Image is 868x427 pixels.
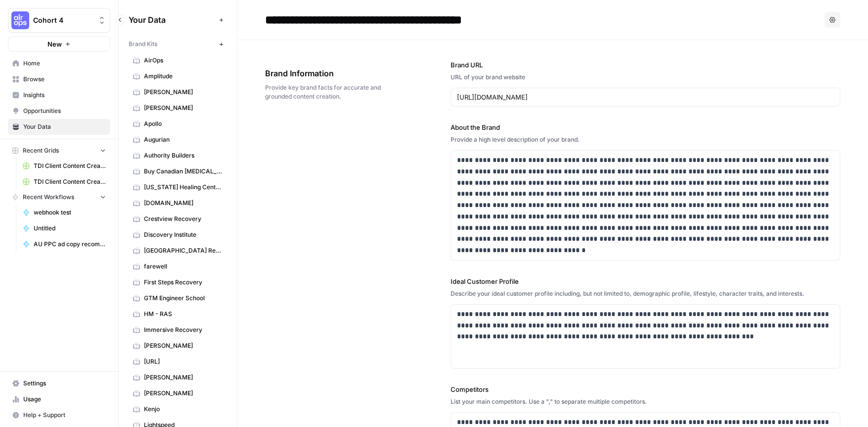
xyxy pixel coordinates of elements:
a: Insights [8,87,110,103]
button: New [8,37,110,52]
a: [PERSON_NAME] [129,385,227,401]
div: Describe your ideal customer profile including, but not limited to, demographic profile, lifestyl... [451,289,840,298]
span: Cohort 4 [33,15,93,25]
a: Amplitude [129,68,227,84]
span: Provide key brand facts for accurate and grounded content creation. [265,83,395,101]
a: [US_STATE] Healing Centers [129,179,227,195]
label: Brand URL [451,60,840,70]
input: www.sundaysoccer.com [457,92,834,102]
span: Usage [23,395,106,404]
a: Settings [8,375,110,391]
span: Settings [23,379,106,388]
img: Cohort 4 Logo [11,11,29,29]
button: Recent Grids [8,143,110,158]
span: [DOMAIN_NAME] [144,199,223,208]
span: GTM Engineer School [144,294,223,303]
label: About the Brand [451,122,840,132]
a: GTM Engineer School [129,290,227,306]
span: Brand Information [265,67,395,79]
a: TDI Client Content Creation [18,158,110,174]
span: Browse [23,75,106,84]
a: [PERSON_NAME] [129,84,227,100]
a: Apollo [129,116,227,132]
a: AU PPC ad copy recommendations [[PERSON_NAME]] [18,236,110,252]
a: Authority Builders [129,148,227,163]
span: Opportunities [23,107,106,115]
span: Immersive Recovery [144,325,223,334]
span: Home [23,59,106,68]
button: Workspace: Cohort 4 [8,8,110,33]
span: [US_STATE] Healing Centers [144,183,223,192]
span: Insights [23,91,106,100]
span: AU PPC ad copy recommendations [[PERSON_NAME]] [34,240,106,249]
span: farewell [144,262,223,271]
span: Help + Support [23,411,106,420]
span: Recent Workflows [23,193,74,202]
div: Provide a high level description of your brand. [451,135,840,144]
a: First Steps Recovery [129,274,227,290]
span: webhook test [34,208,106,217]
a: [PERSON_NAME] [129,370,227,385]
button: Help + Support [8,407,110,423]
a: farewell [129,259,227,274]
a: Usage [8,391,110,407]
span: [PERSON_NAME] [144,373,223,382]
a: TDI Client Content Creation -2 [18,174,110,190]
label: Competitors [451,384,840,394]
span: AirOps [144,56,223,65]
span: Kenjo [144,405,223,414]
a: Kenjo [129,401,227,417]
a: AirOps [129,53,227,68]
a: Buy Canadian [MEDICAL_DATA] [129,163,227,179]
span: First Steps Recovery [144,278,223,287]
span: [PERSON_NAME] [144,389,223,398]
label: Ideal Customer Profile [451,276,840,286]
a: [URL] [129,354,227,370]
span: Crestview Recovery [144,214,223,223]
span: Discovery Institute [144,230,223,239]
span: [PERSON_NAME] [144,88,223,97]
span: Apollo [144,119,223,128]
a: Your Data [8,119,110,135]
button: Recent Workflows [8,190,110,205]
span: Authority Builders [144,151,223,160]
span: [PERSON_NAME] [144,104,223,112]
a: Discovery Institute [129,227,227,243]
span: [GEOGRAPHIC_DATA] Recovery [144,246,223,255]
a: [PERSON_NAME] [129,100,227,116]
a: Untitled [18,220,110,236]
span: Your Data [129,14,215,26]
a: Opportunities [8,103,110,119]
span: HM - RAS [144,310,223,319]
a: webhook test [18,205,110,220]
div: List your main competitors. Use a "," to separate multiple competitors. [451,397,840,406]
a: Augurian [129,132,227,148]
a: [DOMAIN_NAME] [129,195,227,211]
a: Immersive Recovery [129,322,227,338]
span: [PERSON_NAME] [144,341,223,350]
span: Amplitude [144,72,223,81]
span: Recent Grids [23,146,59,155]
a: HM - RAS [129,306,227,322]
a: Crestview Recovery [129,211,227,227]
span: Your Data [23,122,106,131]
a: [GEOGRAPHIC_DATA] Recovery [129,243,227,259]
span: [URL] [144,357,223,366]
span: Brand Kits [129,40,157,49]
a: [PERSON_NAME] [129,338,227,354]
a: Home [8,55,110,71]
span: Untitled [34,224,106,233]
span: TDI Client Content Creation -2 [34,177,106,186]
span: Buy Canadian [MEDICAL_DATA] [144,167,223,176]
a: Browse [8,71,110,87]
div: URL of your brand website [451,73,840,82]
span: Augurian [144,135,223,144]
span: New [47,39,62,49]
span: TDI Client Content Creation [34,161,106,170]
